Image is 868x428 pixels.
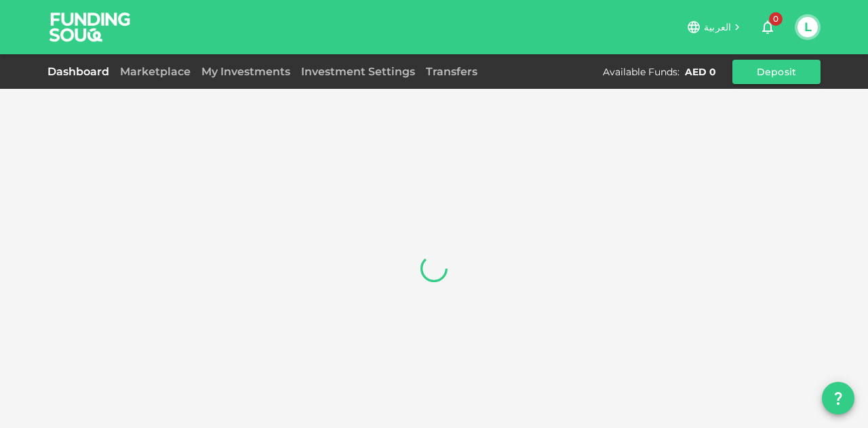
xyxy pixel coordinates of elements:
[769,12,783,26] span: 0
[822,382,854,414] button: question
[797,17,818,37] button: L
[296,65,420,78] a: Investment Settings
[754,14,781,41] button: 0
[732,60,821,84] button: Deposit
[420,65,483,78] a: Transfers
[603,65,679,79] div: Available Funds :
[685,65,716,79] div: AED 0
[115,65,196,78] a: Marketplace
[196,65,296,78] a: My Investments
[47,65,115,78] a: Dashboard
[704,21,731,33] span: العربية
